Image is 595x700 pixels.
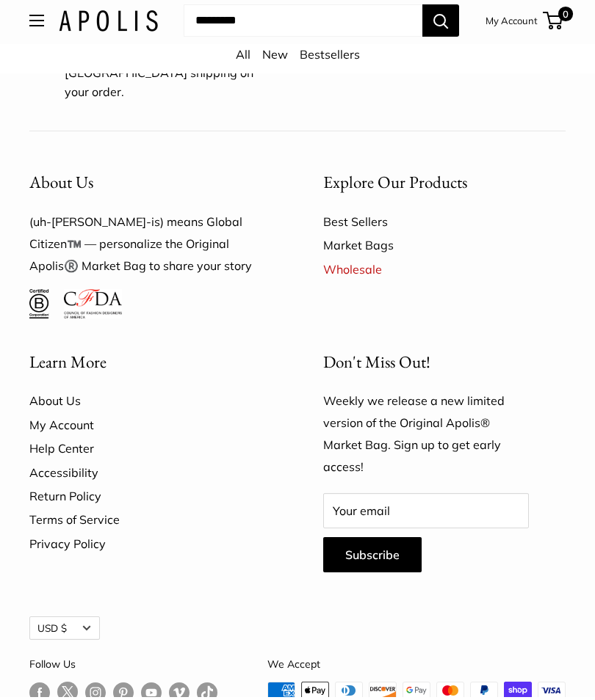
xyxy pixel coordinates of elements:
[29,354,107,376] span: Learn More
[323,174,467,196] span: Explore Our Products
[29,392,272,415] a: About Us
[323,540,422,575] button: Subscribe
[29,351,272,379] button: Learn More
[184,7,422,40] input: Search...
[29,657,217,677] p: Follow Us
[29,464,272,487] a: Accessibility
[323,351,529,379] p: Don't Miss Out!
[486,15,538,32] a: My Account
[236,50,250,65] a: All
[29,535,272,558] a: Privacy Policy
[29,214,272,280] p: (uh-[PERSON_NAME]-is) means Global Citizen™️ — personalize the Original Apolis®️ Market Bag to sh...
[323,171,566,200] button: Explore Our Products
[29,174,93,196] span: About Us
[323,393,529,481] p: Weekly we release a new limited version of the Original Apolis® Market Bag. Sign up to get early ...
[262,50,288,65] a: New
[29,416,272,440] a: My Account
[29,511,272,534] a: Terms of Service
[64,292,122,321] img: Council of Fashion Designers of America Member
[29,292,49,321] img: Certified B Corporation
[323,213,566,236] a: Best Sellers
[267,657,566,677] p: We Accept
[558,10,573,24] span: 0
[29,171,272,200] button: About Us
[29,487,272,511] a: Return Policy
[59,13,158,34] img: Apolis
[323,260,566,284] a: Wholesale
[29,440,272,463] a: Help Center
[65,48,261,105] p: Add 2 or more bags and get free [GEOGRAPHIC_DATA] shipping on your order.
[29,619,100,643] button: USD $
[422,7,459,40] button: Search
[544,15,563,32] a: 0
[300,50,360,65] a: Bestsellers
[29,18,44,29] button: Open menu
[323,236,566,260] a: Market Bags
